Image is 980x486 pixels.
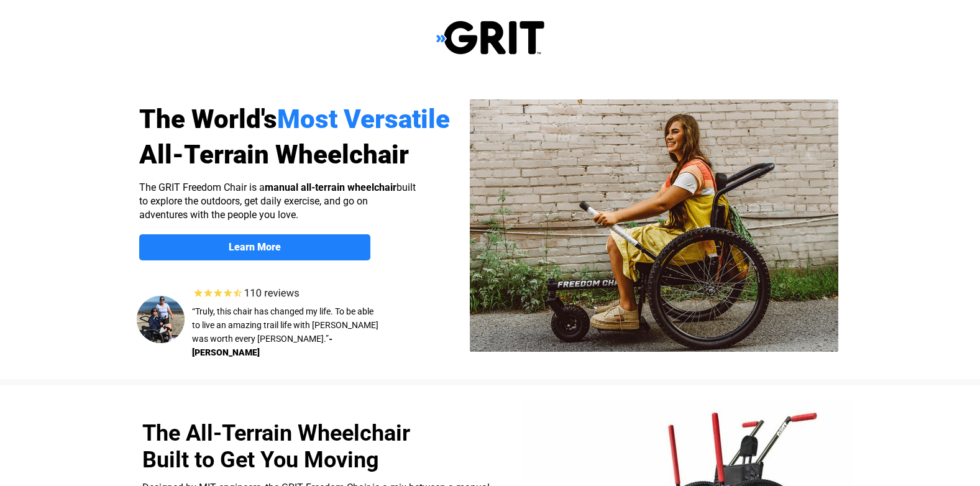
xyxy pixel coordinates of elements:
[229,241,281,253] strong: Learn More
[277,104,450,134] span: Most Versatile
[139,181,416,221] span: The GRIT Freedom Chair is a built to explore the outdoors, get daily exercise, and go on adventur...
[139,139,409,170] span: All-Terrain Wheelchair
[265,181,396,193] strong: manual all-terrain wheelchair
[192,306,378,344] span: “Truly, this chair has changed my life. To be able to live an amazing trail life with [PERSON_NAM...
[139,234,370,260] a: Learn More
[139,104,277,134] span: The World's
[142,420,410,473] span: The All-Terrain Wheelchair Built to Get You Moving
